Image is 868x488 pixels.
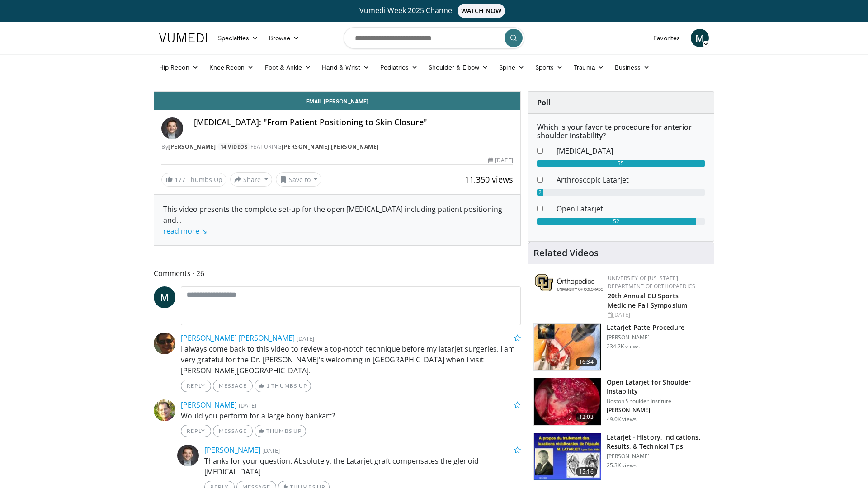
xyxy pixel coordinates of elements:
[607,398,708,405] p: Boston Shoulder Institute
[608,311,707,319] div: [DATE]
[154,399,175,421] img: Avatar
[537,160,705,167] div: 55
[159,33,207,42] img: VuMedi Logo
[530,58,569,76] a: Sports
[154,286,175,308] a: M
[607,433,708,451] h3: Latarjet - History, Indications, Results, & Technical Tips
[213,425,253,437] a: Message
[576,413,597,422] span: 12:03
[259,58,317,76] a: Foot & Ankle
[282,143,330,150] a: [PERSON_NAME]
[160,4,708,18] a: Vumedi Week 2025 ChannelWATCH NOW
[607,462,637,469] p: 25.3K views
[607,378,708,396] h3: Open Latarjet for Shoulder Instability
[537,123,705,140] h6: Which is your favorite procedure for anterior shoulder instability?
[154,333,175,354] img: Avatar
[161,173,226,187] a: 177 Thumbs Up
[181,410,521,421] p: Would you perform for a large bony bankart?
[607,343,640,350] p: 234.2K views
[533,378,708,426] a: 12:03 Open Latarjet for Shoulder Instability Boston Shoulder Institute [PERSON_NAME] 49.0K views
[608,274,695,290] a: University of [US_STATE] Department of Orthopaedics
[534,378,601,425] img: 944938_3.png.150x105_q85_crop-smart_upscale.jpg
[537,98,551,108] strong: Poll
[375,58,423,76] a: Pediatrics
[154,58,204,76] a: Hip Recon
[181,333,295,343] a: [PERSON_NAME] [PERSON_NAME]
[608,291,687,310] a: 20th Annual CU Sports Medicine Fall Symposium
[264,29,305,47] a: Browse
[255,380,311,392] a: 1 Thumbs Up
[262,446,280,455] small: [DATE]
[154,267,521,279] span: Comments 26
[217,143,250,150] a: 14 Videos
[691,29,709,47] a: M
[212,29,264,47] a: Specialties
[576,467,597,476] span: 15:16
[204,445,260,455] a: [PERSON_NAME]
[175,175,185,184] span: 177
[255,425,306,437] a: Thumbs Up
[465,174,513,185] span: 11,350 views
[534,324,601,371] img: 617583_3.png.150x105_q85_crop-smart_upscale.jpg
[550,203,712,214] dd: Open Latarjet
[607,334,684,341] p: [PERSON_NAME]
[648,29,685,47] a: Favorites
[488,156,513,164] div: [DATE]
[550,174,712,185] dd: Arthroscopic Latarjet
[230,172,272,187] button: Share
[154,92,520,92] video-js: Video Player
[535,274,603,291] img: 355603a8-37da-49b6-856f-e00d7e9307d3.png.150x105_q85_autocrop_double_scale_upscale_version-0.2.png
[458,4,505,18] span: WATCH NOW
[607,416,637,423] p: 49.0K views
[276,172,322,187] button: Save to
[534,433,601,480] img: 706543_3.png.150x105_q85_crop-smart_upscale.jpg
[161,143,513,151] div: By FEATURING ,
[607,407,708,414] p: [PERSON_NAME]
[154,92,520,110] a: Email [PERSON_NAME]
[177,445,199,466] img: Avatar
[607,453,708,460] p: [PERSON_NAME]
[331,143,379,150] a: [PERSON_NAME]
[533,323,708,371] a: 16:34 Latarjet-Patte Procedure [PERSON_NAME] 234.2K views
[181,400,237,410] a: [PERSON_NAME]
[161,117,183,139] img: Avatar
[163,226,207,236] a: read more ↘
[494,58,529,76] a: Spine
[568,58,609,76] a: Trauma
[609,58,656,76] a: Business
[168,143,216,150] a: [PERSON_NAME]
[204,455,521,477] p: Thanks for your question. Absolutely, the Latarjet graft compensates the glenoid [MEDICAL_DATA].
[181,343,521,376] p: I always come back to this video to review a top-notch technique before my latarjet surgeries. I ...
[194,117,513,127] h4: [MEDICAL_DATA]: "From Patient Positioning to Skin Closure"
[537,189,543,196] div: 2
[533,248,599,258] h4: Related Videos
[213,380,253,392] a: Message
[181,380,211,392] a: Reply
[550,145,712,156] dd: [MEDICAL_DATA]
[423,58,494,76] a: Shoulder & Elbow
[181,425,211,437] a: Reply
[607,323,684,332] h3: Latarjet-Patte Procedure
[204,58,259,76] a: Knee Recon
[344,27,524,49] input: Search topics, interventions
[316,58,375,76] a: Hand & Wrist
[533,433,708,481] a: 15:16 Latarjet - History, Indications, Results, & Technical Tips [PERSON_NAME] 25.3K views
[266,382,270,389] span: 1
[297,334,314,343] small: [DATE]
[163,204,511,236] div: This video presents the complete set-up for the open [MEDICAL_DATA] including patient positioning...
[576,357,597,366] span: 16:34
[537,218,696,225] div: 52
[239,401,256,409] small: [DATE]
